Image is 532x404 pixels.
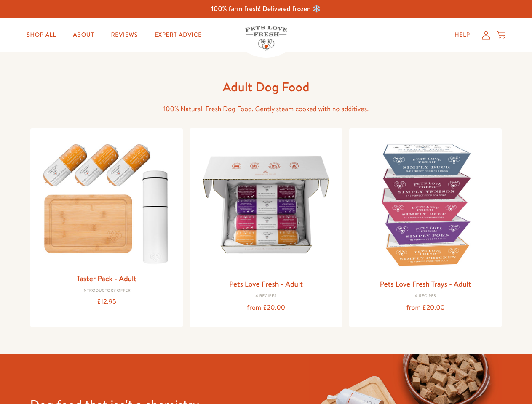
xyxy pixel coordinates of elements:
div: from £20.00 [196,302,336,314]
h1: Adult Dog Food [131,79,401,95]
img: Taster Pack - Adult [37,135,176,268]
div: from £20.00 [356,302,495,314]
a: Pets Love Fresh - Adult [229,279,303,289]
div: Introductory Offer [37,288,176,293]
div: £12.95 [37,296,176,308]
a: Reviews [104,27,144,43]
a: Pets Love Fresh Trays - Adult [380,279,471,289]
img: Pets Love Fresh [245,26,287,51]
a: Expert Advice [148,27,209,43]
img: Pets Love Fresh - Adult [196,135,336,274]
div: 4 Recipes [196,294,336,299]
img: Pets Love Fresh Trays - Adult [356,135,495,274]
a: Help [448,27,477,43]
a: Shop All [20,27,63,43]
a: About [66,27,101,43]
div: 4 Recipes [356,294,495,299]
span: 100% Natural, Fresh Dog Food. Gently steam cooked with no additives. [163,104,369,114]
a: Taster Pack - Adult [77,273,136,284]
